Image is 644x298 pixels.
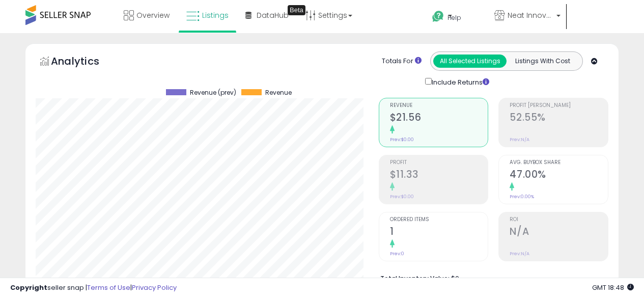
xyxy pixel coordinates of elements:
small: Prev: 0 [390,251,404,257]
button: Listings With Cost [506,55,579,68]
span: DataHub [257,10,289,20]
span: Avg. Buybox Share [510,160,608,166]
h2: 1 [390,226,488,239]
span: 2025-10-10 18:48 GMT [592,283,634,292]
small: Prev: $0.00 [390,194,414,200]
a: Terms of Use [87,283,130,292]
span: Neat Innovations [508,10,553,20]
li: $0 [380,272,601,284]
span: ROI [510,217,608,223]
a: Privacy Policy [132,283,177,292]
span: Ordered Items [390,217,488,223]
small: Prev: N/A [510,251,529,257]
span: Overview [136,10,170,20]
span: Revenue [265,89,292,96]
h2: $11.33 [390,169,488,182]
h2: N/A [510,226,608,239]
span: Help [447,13,461,22]
h2: 52.55% [510,112,608,125]
span: Revenue [390,103,488,109]
small: Prev: N/A [510,137,529,143]
span: Revenue (prev) [190,89,236,96]
strong: Copyright [10,283,47,292]
h2: $21.56 [390,112,488,125]
span: Listings [202,10,229,20]
div: seller snap | | [10,283,177,293]
div: Include Returns [417,76,501,88]
i: Get Help [432,10,444,23]
span: Profit [PERSON_NAME] [510,103,608,109]
div: Totals For [382,57,422,66]
div: Tooltip anchor [288,5,305,15]
h2: 47.00% [510,169,608,182]
button: All Selected Listings [433,55,507,68]
h5: Analytics [51,54,119,71]
a: Help [424,3,485,33]
span: Profit [390,160,488,166]
small: Prev: 0.00% [510,194,534,200]
b: Total Inventory Value: [380,274,450,283]
small: Prev: $0.00 [390,137,414,143]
